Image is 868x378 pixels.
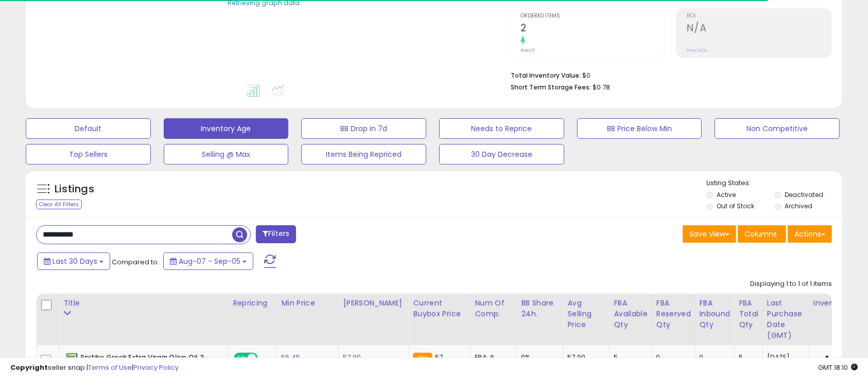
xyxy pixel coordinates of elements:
[281,298,334,309] div: Min Price
[717,190,736,199] label: Active
[788,225,832,243] button: Actions
[520,47,535,53] small: Prev: 0
[614,298,647,330] div: FBA Available Qty
[164,144,289,165] button: Selling @ Max
[687,13,831,19] span: ROI
[343,298,404,309] div: [PERSON_NAME]
[164,118,289,139] button: Inventory Age
[26,118,151,139] button: Default
[133,363,179,372] a: Privacy Policy
[439,118,564,139] button: Needs to Reprice
[10,363,179,373] div: seller snap | |
[63,298,224,309] div: Title
[10,363,48,372] strong: Copyright
[567,298,605,330] div: Avg Selling Price
[88,363,132,372] a: Terms of Use
[511,71,581,80] b: Total Inventory Value:
[706,178,842,188] p: Listing States:
[818,363,858,372] span: 2025-10-6 18:10 GMT
[750,279,832,289] div: Displaying 1 to 1 of 1 items
[511,83,591,92] b: Short Term Storage Fees:
[577,118,702,139] button: BB Price Below Min
[439,144,564,165] button: 30 Day Decrease
[36,200,82,209] div: Clear All Filters
[511,68,824,81] li: $0
[687,22,831,36] h2: N/A
[413,298,466,319] div: Current Buybox Price
[715,118,840,139] button: Non Competitive
[520,22,665,36] h2: 2
[163,253,253,270] button: Aug-07 - Sep-05
[53,256,97,266] span: Last 30 Days
[593,82,610,92] span: $0.78
[521,298,559,319] div: BB Share 24h.
[301,118,426,139] button: BB Drop in 7d
[785,190,823,199] label: Deactivated
[738,225,786,243] button: Columns
[37,253,110,270] button: Last 30 Days
[739,298,758,330] div: FBA Total Qty
[520,13,665,19] span: Ordered Items
[717,202,754,210] label: Out of Stock
[475,298,512,319] div: Num of Comp.
[683,225,736,243] button: Save View
[785,202,812,210] label: Archived
[656,298,691,330] div: FBA Reserved Qty
[767,298,805,341] div: Last Purchase Date (GMT)
[26,144,151,165] button: Top Sellers
[55,182,94,196] h5: Listings
[687,47,707,53] small: Prev: N/A
[700,298,731,330] div: FBA inbound Qty
[744,229,777,239] span: Columns
[301,144,426,165] button: Items Being Repriced
[233,298,272,309] div: Repricing
[256,225,296,243] button: Filters
[179,256,240,266] span: Aug-07 - Sep-05
[112,257,159,267] span: Compared to:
